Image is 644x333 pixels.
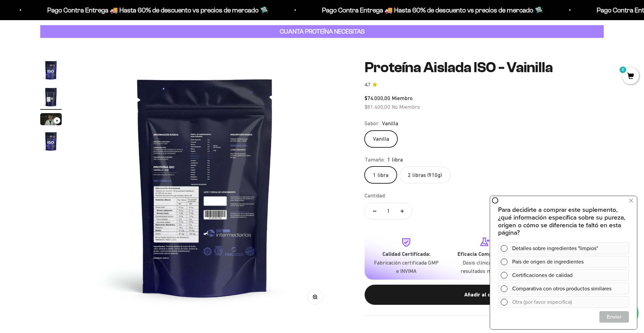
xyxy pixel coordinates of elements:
[458,251,511,257] strong: Eficacia Comprobada:
[40,59,62,81] img: Proteína Aislada ISO - Vainilla
[392,104,420,110] span: No Miembro
[365,191,386,200] label: Cantidad:
[280,28,365,35] strong: CUANTA PROTEÍNA NECESITAS
[365,95,390,101] span: $74.000,00
[321,5,542,15] p: Pago Contra Entrega 🚚 Hasta 60% de descuento vs precios de mercado 🛸
[365,81,370,89] span: 4.7
[40,131,62,152] img: Proteína Aislada ISO - Vainilla
[373,258,440,276] p: Fabricación certificada GMP e INVIMA
[622,73,639,80] a: 0
[40,86,62,110] button: Ir al artículo 2
[382,251,430,257] strong: Calidad Certificada:
[78,59,332,314] img: Proteína Aislada ISO - Vainilla
[365,203,384,219] button: Reducir cantidad
[40,113,62,127] button: Ir al artículo 3
[490,195,637,329] iframe: zigpoll-iframe
[619,66,627,74] mark: 0
[365,104,390,110] span: $81.400,00
[378,290,590,299] div: Añadir al carrito
[392,203,412,219] button: Aumentar cantidad
[365,59,604,76] h1: Proteína Aislada ISO - Vainilla
[450,258,518,276] p: Dosis clínicas para resultados máximos
[365,81,604,89] a: 4.74.7 de 5.0 estrellas
[40,131,62,154] button: Ir al artículo 4
[365,119,379,128] legend: Sabor:
[365,285,604,305] button: Añadir al carrito
[387,155,403,164] span: 1 libra
[47,5,268,15] p: Pago Contra Entrega 🚚 Hasta 60% de descuento vs precios de mercado 🛸
[365,155,385,164] legend: Tamaño:
[392,95,413,101] span: Miembro
[382,119,398,128] span: Vanilla
[40,59,62,83] button: Ir al artículo 1
[40,86,62,108] img: Proteína Aislada ISO - Vainilla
